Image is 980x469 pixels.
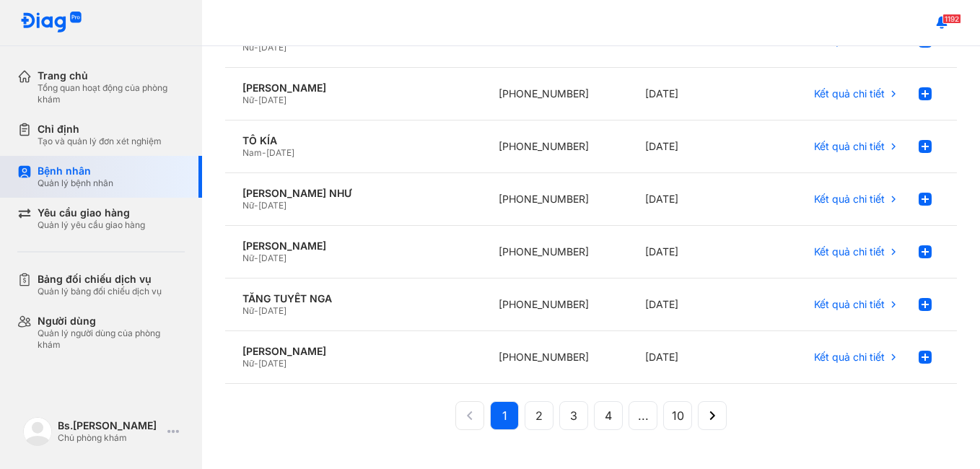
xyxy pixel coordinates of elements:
[638,407,649,424] span: ...
[942,14,961,24] span: 1192
[242,200,254,211] span: Nữ
[559,401,588,430] button: 3
[535,407,543,424] span: 2
[38,165,113,177] div: Bệnh nhân
[254,253,258,263] span: -
[38,219,145,231] div: Quản lý yêu cầu giao hàng
[502,407,507,424] span: 1
[481,279,628,331] div: [PHONE_NUMBER]
[605,407,612,424] span: 4
[628,68,774,120] div: [DATE]
[490,401,519,430] button: 1
[38,123,162,136] div: Chỉ định
[38,82,185,105] div: Tổng quan hoạt động của phòng khám
[38,328,185,351] div: Quản lý người dùng của phòng khám
[242,305,254,316] span: Nữ
[58,419,162,432] div: Bs.[PERSON_NAME]
[242,187,464,200] div: [PERSON_NAME] NHƯ
[594,401,623,430] button: 4
[814,351,885,364] span: Kết quả chi tiết
[58,432,162,444] div: Chủ phòng khám
[266,147,294,158] span: [DATE]
[672,407,684,424] span: 10
[258,95,286,105] span: [DATE]
[525,401,554,430] button: 2
[254,200,258,211] span: -
[242,82,464,95] div: [PERSON_NAME]
[481,331,628,384] div: [PHONE_NUMBER]
[663,401,692,430] button: 10
[242,292,464,305] div: TĂNG TUYẾT NGA
[242,147,262,158] span: Nam
[629,401,657,430] button: ...
[628,279,774,331] div: [DATE]
[258,358,286,369] span: [DATE]
[570,407,577,424] span: 3
[628,331,774,384] div: [DATE]
[242,95,254,105] span: Nữ
[258,42,286,53] span: [DATE]
[242,345,464,358] div: [PERSON_NAME]
[814,245,885,258] span: Kết quả chi tiết
[481,226,628,279] div: [PHONE_NUMBER]
[242,358,254,369] span: Nữ
[628,226,774,279] div: [DATE]
[242,42,254,53] span: Nữ
[258,253,286,263] span: [DATE]
[242,134,464,147] div: TÔ KÍA
[628,173,774,226] div: [DATE]
[38,315,185,328] div: Người dùng
[38,69,185,82] div: Trang chủ
[38,286,162,297] div: Quản lý bảng đối chiếu dịch vụ
[38,206,145,219] div: Yêu cầu giao hàng
[242,253,254,263] span: Nữ
[38,177,113,189] div: Quản lý bệnh nhân
[481,120,628,173] div: [PHONE_NUMBER]
[258,305,286,316] span: [DATE]
[814,298,885,311] span: Kết quả chi tiết
[258,200,286,211] span: [DATE]
[242,240,464,253] div: [PERSON_NAME]
[481,173,628,226] div: [PHONE_NUMBER]
[254,95,258,105] span: -
[254,305,258,316] span: -
[262,147,266,158] span: -
[254,358,258,369] span: -
[38,273,162,286] div: Bảng đối chiếu dịch vụ
[23,417,52,446] img: logo
[20,12,82,34] img: logo
[481,68,628,120] div: [PHONE_NUMBER]
[814,140,885,153] span: Kết quả chi tiết
[38,136,162,147] div: Tạo và quản lý đơn xét nghiệm
[814,87,885,100] span: Kết quả chi tiết
[254,42,258,53] span: -
[628,120,774,173] div: [DATE]
[814,193,885,206] span: Kết quả chi tiết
